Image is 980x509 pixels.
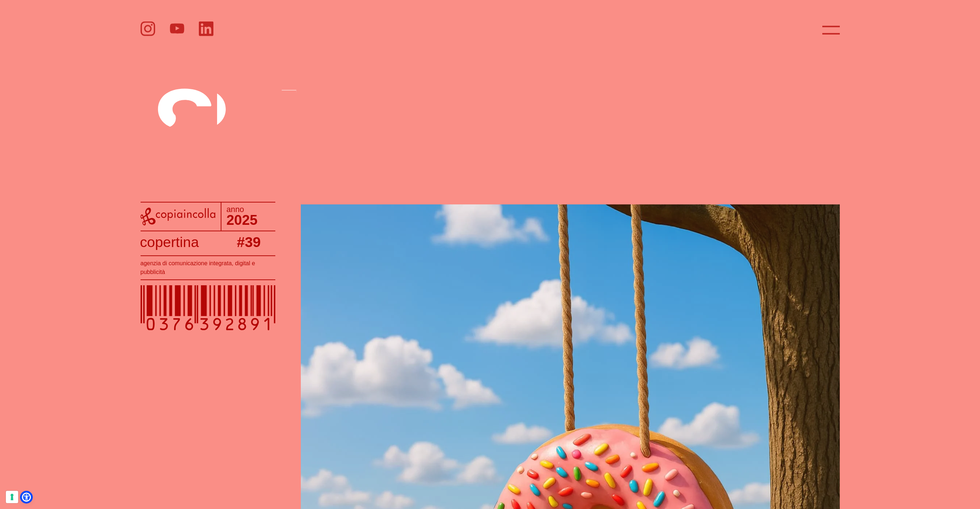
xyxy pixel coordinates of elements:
h1: agenzia di comunicazione integrata, digital e pubblicità [141,259,275,277]
tspan: #39 [237,234,261,250]
tspan: copertina [140,234,199,250]
button: Le tue preferenze relative al consenso per le tecnologie di tracciamento [6,491,18,503]
a: Open Accessibility Menu [22,493,31,502]
tspan: 2025 [226,212,257,227]
tspan: anno [226,205,244,214]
